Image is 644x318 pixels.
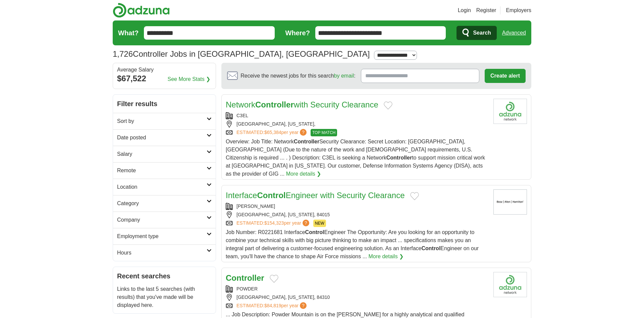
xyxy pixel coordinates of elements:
a: Category [113,195,216,212]
strong: Controller [255,100,294,109]
div: [GEOGRAPHIC_DATA], [US_STATE], 84310 [226,294,488,301]
button: Add to favorite jobs [270,275,278,283]
h2: Company [117,216,207,224]
h1: Controller Jobs in [GEOGRAPHIC_DATA], [GEOGRAPHIC_DATA] [113,49,370,58]
a: Controller [226,273,264,282]
h2: Location [117,183,207,191]
button: Search [457,26,496,40]
img: Adzuna logo [113,3,170,18]
button: Add to favorite jobs [410,192,419,200]
h2: Filter results [113,95,216,113]
span: ? [300,302,307,309]
label: What? [118,28,139,38]
a: Login [458,6,471,14]
div: [GEOGRAPHIC_DATA], [US_STATE], 84015 [226,211,488,218]
div: POWDER [226,285,488,292]
strong: Control [421,245,440,251]
span: NEW [313,220,326,227]
span: $84,819 [264,303,281,308]
a: by email [334,73,354,79]
a: ESTIMATED:$84,819per year? [236,302,308,309]
strong: Controller [294,139,319,144]
div: C3EL [226,112,488,119]
span: TOP MATCH [311,129,337,136]
img: Company logo [493,99,527,124]
a: Remote [113,162,216,179]
a: Register [476,6,496,14]
a: [PERSON_NAME] [236,203,275,209]
strong: Control [305,229,324,235]
span: 1,726 [113,48,133,60]
a: Date posted [113,129,216,146]
a: NetworkControllerwith Security Clearance [226,100,378,109]
a: Employment type [113,228,216,244]
a: Company [113,212,216,228]
a: ESTIMATED:$65,384per year? [236,129,308,136]
div: Average Salary [117,67,212,73]
a: Advanced [502,26,526,40]
a: Hours [113,244,216,261]
a: More details ❯ [369,253,404,261]
a: ESTIMATED:$154,323per year? [236,220,311,227]
button: Add to favorite jobs [384,101,392,109]
span: Receive the newest jobs for this search : [240,72,355,80]
span: Overview: Job Title: Network Security Clearance: Secret Location: [GEOGRAPHIC_DATA], [GEOGRAPHIC_... [226,139,485,177]
img: Company logo [493,272,527,297]
a: Sort by [113,113,216,129]
h2: Employment type [117,232,207,240]
span: $154,323 [264,220,284,226]
h2: Sort by [117,117,207,125]
h2: Category [117,199,207,208]
h2: Salary [117,150,207,158]
a: More details ❯ [286,170,321,178]
div: [GEOGRAPHIC_DATA], [US_STATE], [226,121,488,128]
span: Job Number: R0221681 Interface Engineer The Opportunity: Are you looking for an opportunity to co... [226,229,479,259]
a: Employers [506,6,531,14]
span: $65,384 [264,130,281,135]
a: Location [113,179,216,195]
div: $67,522 [117,73,212,85]
span: ? [300,129,307,136]
h2: Date posted [117,134,207,142]
a: Salary [113,146,216,162]
span: ? [303,220,309,226]
p: Links to the last 5 searches (with results) that you've made will be displayed here. [117,285,212,309]
strong: Control [257,191,285,200]
a: InterfaceControlEngineer with Security Clearance [226,191,405,200]
a: See More Stats ❯ [168,75,211,83]
h2: Hours [117,249,207,257]
img: Booz Allen Hamilton logo [493,189,527,215]
h2: Remote [117,167,207,175]
button: Create alert [485,69,526,83]
span: Search [473,26,491,40]
strong: Controller [386,155,412,161]
label: Where? [285,28,310,38]
h2: Recent searches [117,271,212,281]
